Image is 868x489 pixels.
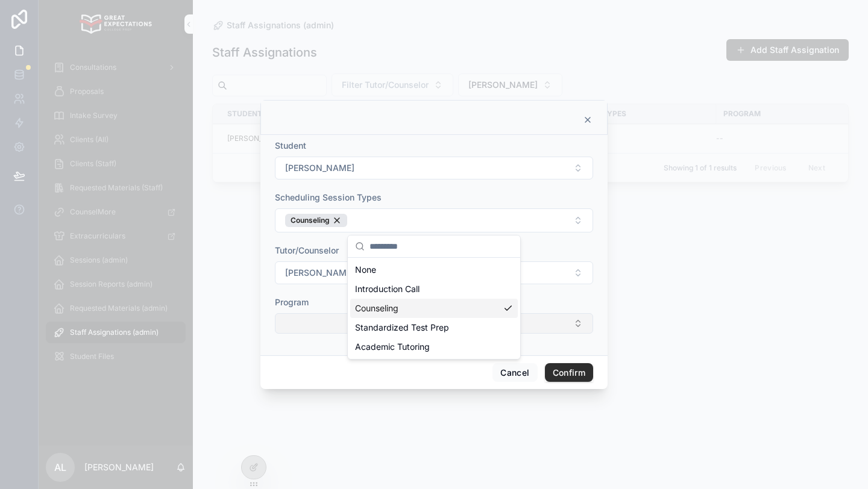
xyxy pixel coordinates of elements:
div: Suggestions [348,258,520,359]
span: Academic Tutoring [355,341,430,353]
span: [PERSON_NAME] [285,162,354,174]
div: None [350,260,518,279]
button: Select Button [275,208,593,232]
button: Select Button [275,261,593,284]
span: Counseling [355,302,398,314]
span: [PERSON_NAME] [285,267,354,279]
button: Cancel [492,363,537,382]
button: Unselect 4 [285,214,347,227]
button: Select Button [275,157,593,179]
button: Confirm [545,363,593,382]
span: Scheduling Session Types [275,192,382,202]
span: Tutor/Counselor [275,245,339,255]
button: Select Button [275,313,593,334]
span: Counseling [291,216,330,225]
span: Program [275,297,309,307]
span: Student [275,140,306,151]
span: Standardized Test Prep [355,322,449,334]
span: Introduction Call [355,283,420,295]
